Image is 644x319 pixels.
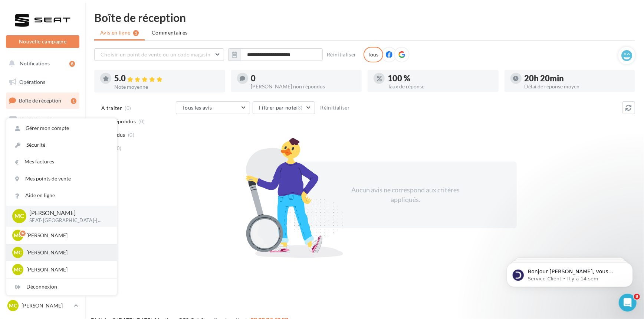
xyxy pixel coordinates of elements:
[296,105,303,111] span: (3)
[182,104,212,111] span: Tous les avis
[101,51,210,58] span: Choisir un point de vente ou un code magasin
[14,232,22,239] span: MC
[6,187,117,204] a: Aide en ligne
[525,84,630,89] div: Délai de réponse moyen
[29,209,105,217] p: [PERSON_NAME]
[20,60,50,66] span: Notifications
[114,74,219,83] div: 5.0
[4,74,81,90] a: Opérations
[176,101,250,114] button: Tous les avis
[19,79,45,85] span: Opérations
[26,232,108,239] p: [PERSON_NAME]
[4,204,81,226] a: PLV et print personnalisable
[525,74,630,82] div: 20h 20min
[388,84,493,89] div: Taux de réponse
[6,279,117,295] div: Déconnexion
[128,132,134,138] span: (0)
[6,299,79,313] a: MC [PERSON_NAME]
[152,29,187,36] span: Commentaires
[619,294,637,312] iframe: Intercom live chat
[101,118,136,125] span: Non répondus
[4,56,78,71] button: Notifications 8
[26,249,108,256] p: [PERSON_NAME]
[4,229,81,251] a: Campagnes DataOnDemand
[364,47,383,62] div: Tous
[4,112,81,127] a: Visibilité en ligne
[6,35,79,48] button: Nouvelle campagne
[324,50,359,59] button: Réinitialiser
[69,61,75,67] div: 8
[14,266,22,273] span: MC
[94,12,635,23] div: Boîte de réception
[4,186,81,201] a: Calendrier
[251,84,356,89] div: [PERSON_NAME] non répondus
[22,302,71,309] p: [PERSON_NAME]
[20,116,60,123] span: Visibilité en ligne
[4,149,81,164] a: Contacts
[139,118,145,124] span: (0)
[125,105,131,111] span: (0)
[496,247,644,299] iframe: Intercom notifications message
[19,97,61,104] span: Boîte de réception
[6,137,117,153] a: Sécurité
[94,48,224,61] button: Choisir un point de vente ou un code magasin
[253,101,315,114] button: Filtrer par note(3)
[32,29,128,35] p: Message from Service-Client, sent Il y a 14 sem
[32,22,127,79] span: Bonjour [PERSON_NAME], vous n'avez pas encore souscrit au module Marketing Direct ? Pour cela, c'...
[6,153,117,170] a: Mes factures
[634,294,640,300] span: 8
[114,84,219,89] div: Note moyenne
[9,302,17,309] span: MC
[6,120,117,137] a: Gérer mon compte
[71,98,76,104] div: 1
[4,167,81,183] a: Médiathèque
[318,103,353,112] button: Réinitialiser
[342,185,469,204] div: Aucun avis ne correspond aux critères appliqués.
[4,130,81,146] a: Campagnes
[251,74,356,82] div: 0
[6,170,117,187] a: Mes points de vente
[101,104,122,112] span: A traiter
[4,92,81,108] a: Boîte de réception1
[29,217,105,224] p: SEAT-[GEOGRAPHIC_DATA]-[GEOGRAPHIC_DATA]
[14,249,22,256] span: MC
[14,212,24,221] span: MC
[388,74,493,82] div: 100 %
[26,266,108,273] p: [PERSON_NAME]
